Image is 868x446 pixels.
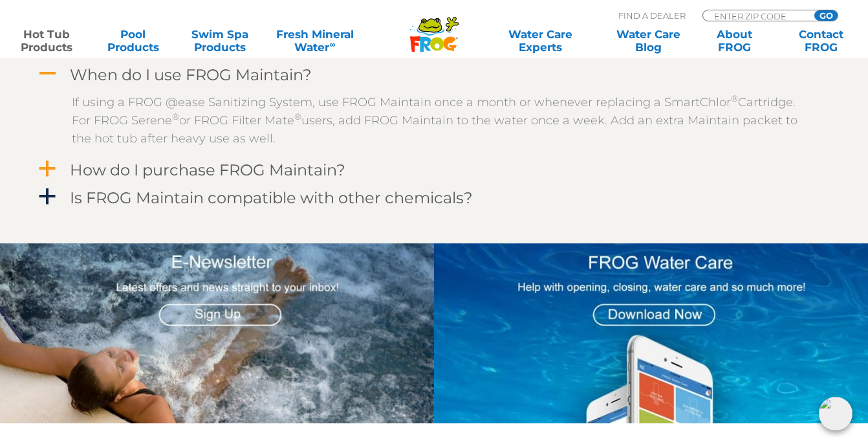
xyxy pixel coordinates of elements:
[713,10,800,21] input: Zip Code Form
[70,66,312,84] h4: When do I use FROG Maintain?
[70,189,473,206] h4: Is FROG Maintain compatible with other chemicals?
[614,28,682,54] a: Water CareBlog
[814,10,838,21] input: GO
[701,28,768,54] a: AboutFROG
[329,39,335,49] sup: ∞
[38,187,57,206] span: a
[36,186,832,210] a: a Is FROG Maintain compatible with other chemicals?
[72,93,816,148] p: If using a FROG @ease Sanitizing System, use FROG Maintain once a month or whenever replacing a S...
[36,63,832,87] a: A When do I use FROG Maintain?
[434,243,868,423] img: App Graphic
[788,28,855,54] a: ContactFROG
[731,93,738,104] sup: ®
[70,161,345,179] h4: How do I purchase FROG Maintain?
[13,28,80,54] a: Hot TubProducts
[618,10,686,21] p: Find A Dealer
[100,28,167,54] a: PoolProducts
[819,397,852,430] img: openIcon
[486,28,595,54] a: Water CareExperts
[38,159,57,179] span: a
[38,64,57,84] span: A
[172,111,179,122] sup: ®
[273,28,357,54] a: Fresh MineralWater∞
[186,28,254,54] a: Swim SpaProducts
[36,158,832,182] a: a How do I purchase FROG Maintain?
[294,111,301,122] sup: ®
